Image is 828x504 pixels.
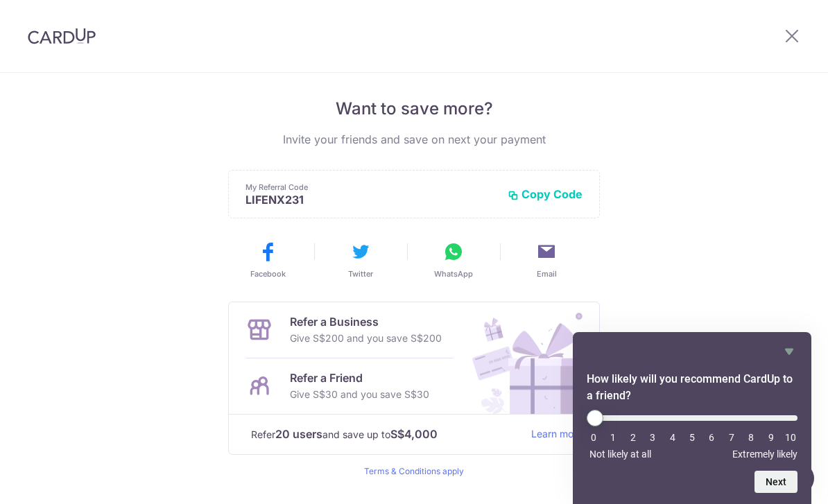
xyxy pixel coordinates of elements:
button: Copy Code [508,187,583,201]
li: 9 [764,432,778,443]
p: Refer a Business [290,313,442,330]
button: Email [506,241,587,279]
li: 8 [744,432,758,443]
strong: 20 users [275,426,322,442]
li: 5 [685,432,699,443]
span: WhatsApp [434,268,473,279]
strong: S$4,000 [390,426,438,442]
button: WhatsApp [413,241,494,279]
a: Learn more [531,426,583,443]
p: My Referral Code [245,182,497,193]
li: 10 [784,432,797,443]
button: Hide survey [781,343,797,360]
li: 3 [646,432,659,443]
button: Facebook [227,241,309,279]
li: 6 [705,432,718,443]
p: LIFENX231 [245,193,497,207]
li: 4 [666,432,680,443]
img: CardUp [28,28,96,44]
p: Give S$30 and you save S$30 [290,386,429,403]
li: 0 [587,432,601,443]
span: Extremely likely [732,449,797,460]
li: 7 [725,432,739,443]
p: Refer and save up to [251,426,520,443]
p: Invite your friends and save on next your payment [228,131,600,148]
p: Want to save more? [228,98,600,120]
p: Refer a Friend [290,370,429,386]
button: Next question [754,471,797,493]
div: How likely will you recommend CardUp to a friend? Select an option from 0 to 10, with 0 being Not... [587,410,797,460]
div: How likely will you recommend CardUp to a friend? Select an option from 0 to 10, with 0 being Not... [587,343,797,493]
span: Facebook [250,268,286,279]
h2: How likely will you recommend CardUp to a friend? Select an option from 0 to 10, with 0 being Not... [587,371,797,404]
a: Terms & Conditions apply [364,466,464,476]
span: Twitter [348,268,373,279]
p: Give S$200 and you save S$200 [290,330,442,347]
span: Email [537,268,557,279]
button: Twitter [320,241,402,279]
li: 1 [606,432,620,443]
span: Not likely at all [589,449,651,460]
span: Help [32,10,60,22]
img: Refer [459,302,599,414]
li: 2 [626,432,640,443]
